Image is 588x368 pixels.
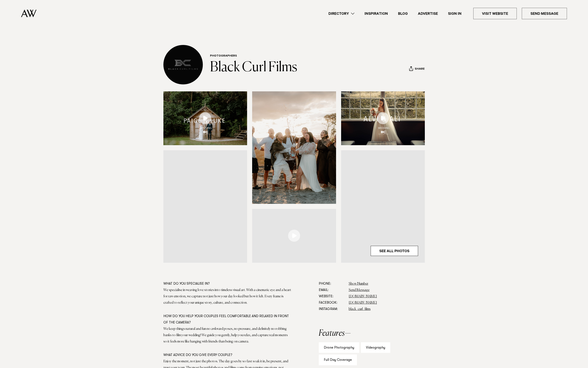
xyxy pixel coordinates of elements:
div: What do you specialise in? [163,281,292,287]
dt: Facebook: [319,300,345,306]
a: Directory [323,11,359,16]
a: Black Curl Films [210,61,297,74]
div: Drone Photography [319,342,359,353]
div: Full Day Coverage [319,354,357,365]
span: Share [415,67,425,71]
div: What advice do you give every couple? [163,352,292,358]
dt: Email: [319,287,345,293]
a: Photographers [210,54,237,58]
img: Profile Avatar [163,45,203,84]
a: Send Message [349,288,370,292]
a: Advertise [413,11,443,16]
div: How do you help your couples feel comfortable and relaxed in front of the camera? [163,313,292,326]
dt: Website: [319,293,345,300]
div: Videography [361,342,390,353]
h2: Features [319,329,425,338]
a: See All Photos [371,246,418,256]
dt: Instagram: [319,306,345,312]
a: [DOMAIN_NAME] [349,301,377,304]
a: Send Message [522,8,567,19]
a: Show Number [349,282,368,285]
a: Blog [393,11,413,16]
a: Sign In [443,11,467,16]
a: black_curl_films [349,307,371,311]
a: [DOMAIN_NAME] [349,295,377,298]
div: We specialise in weaving love stories into timeless visual art. With a cinematic eye and a heart ... [163,287,292,306]
a: Visit Website [473,8,517,19]
button: Share [409,66,425,72]
div: We keep things natural and fun no awkward poses, no pressure, and definitely no robbing banks to ... [163,326,292,345]
dt: Phone: [319,281,345,287]
img: Auckland Weddings Logo [21,9,36,17]
a: Inspiration [359,11,393,16]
